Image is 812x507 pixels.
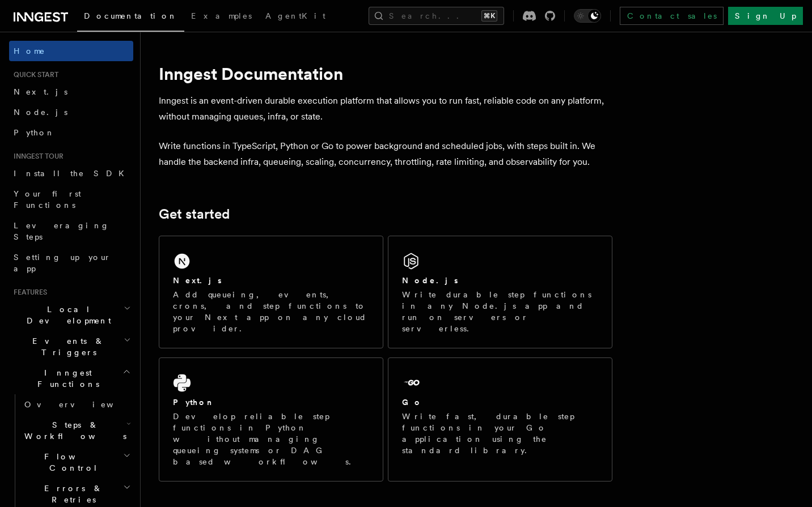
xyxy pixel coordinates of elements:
[173,397,215,408] h2: Python
[265,11,325,20] span: AgentKit
[84,11,177,20] span: Documentation
[14,253,111,273] span: Setting up your app
[481,10,497,22] kbd: ⌘K
[9,335,124,358] span: Events & Triggers
[20,415,133,446] button: Steps & Workflows
[20,419,126,442] span: Steps & Workflows
[159,236,383,348] a: Next.jsAdd queueing, events, crons, and step functions to your Next app on any cloud provider.
[9,122,133,143] a: Python
[173,289,369,334] p: Add queueing, events, crons, and step functions to your Next app on any cloud provider.
[9,367,122,390] span: Inngest Functions
[159,357,383,482] a: PythonDevelop reliable step functions in Python without managing queueing systems or DAG based wo...
[9,331,133,363] button: Events & Triggers
[191,11,252,20] span: Examples
[369,7,504,25] button: Search...⌘K
[159,63,612,84] h1: Inngest Documentation
[20,451,123,474] span: Flow Control
[9,247,133,279] a: Setting up your app
[402,411,598,456] p: Write fast, durable step functions in your Go application using the standard library.
[388,236,612,348] a: Node.jsWrite durable step functions in any Node.js app and run on servers or serverless.
[9,152,64,161] span: Inngest tour
[173,275,222,286] h2: Next.js
[9,304,124,326] span: Local Development
[9,363,133,394] button: Inngest Functions
[20,446,133,478] button: Flow Control
[20,483,123,505] span: Errors & Retries
[14,128,55,137] span: Python
[620,7,724,25] a: Contact sales
[20,394,133,415] a: Overview
[24,400,141,409] span: Overview
[388,357,612,482] a: GoWrite fast, durable step functions in your Go application using the standard library.
[14,169,131,178] span: Install the SDK
[9,215,133,247] a: Leveraging Steps
[14,189,81,210] span: Your first Functions
[159,138,612,170] p: Write functions in TypeScript, Python or Go to power background and scheduled jobs, with steps bu...
[402,397,422,408] h2: Go
[9,41,133,61] a: Home
[9,299,133,331] button: Local Development
[728,7,803,25] a: Sign Up
[77,3,184,32] a: Documentation
[9,102,133,122] a: Node.js
[184,3,259,31] a: Examples
[574,9,601,23] button: Toggle dark mode
[259,3,332,31] a: AgentKit
[14,45,45,57] span: Home
[14,108,67,117] span: Node.js
[9,70,58,79] span: Quick start
[9,82,133,102] a: Next.js
[173,411,369,467] p: Develop reliable step functions in Python without managing queueing systems or DAG based workflows.
[402,275,458,286] h2: Node.js
[9,288,47,297] span: Features
[9,184,133,215] a: Your first Functions
[9,163,133,184] a: Install the SDK
[159,206,230,222] a: Get started
[402,289,598,334] p: Write durable step functions in any Node.js app and run on servers or serverless.
[14,221,109,241] span: Leveraging Steps
[14,87,67,96] span: Next.js
[159,93,612,125] p: Inngest is an event-driven durable execution platform that allows you to run fast, reliable code ...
